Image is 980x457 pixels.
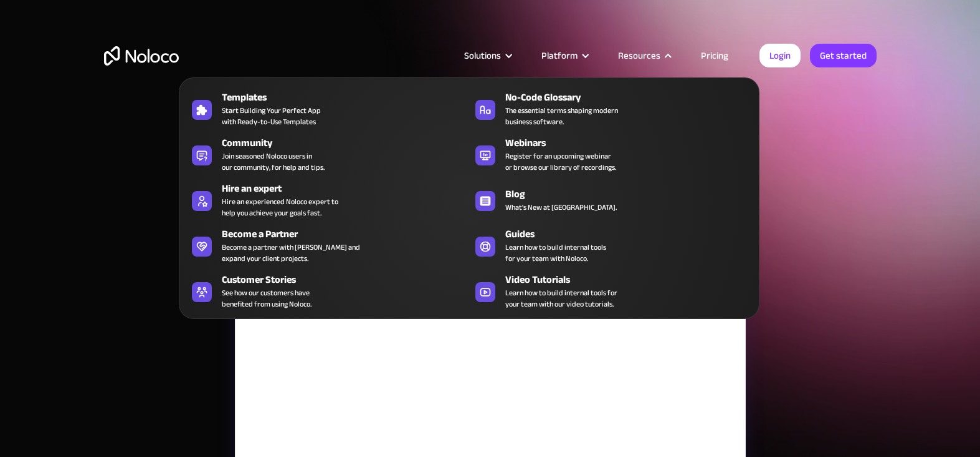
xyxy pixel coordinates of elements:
[505,90,758,105] div: No-Code Glossary
[186,224,469,267] a: Become a PartnerBecome a partner with [PERSON_NAME] andexpand your client projects.
[526,47,602,64] div: Platform
[759,44,801,67] a: Login
[505,287,617,310] span: Learn how to build internal tools for your team with our video tutorials.
[505,187,758,202] div: Blog
[505,135,758,150] div: Webinars
[222,90,475,105] div: Templates
[222,272,475,287] div: Customer Stories
[186,270,469,312] a: Customer StoriesSee how our customers havebenefited from using Noloco.
[222,196,338,219] div: Hire an experienced Noloco expert to help you achieve your goals fast.
[505,105,618,127] span: The essential terms shaping modern business software.
[469,179,753,221] a: BlogWhat's New at [GEOGRAPHIC_DATA].
[541,47,578,64] div: Platform
[618,47,660,64] div: Resources
[469,224,753,267] a: GuidesLearn how to build internal toolsfor your team with Noloco.
[222,242,360,264] div: Become a partner with [PERSON_NAME] and expand your client projects.
[469,133,753,175] a: WebinarsRegister for an upcoming webinaror browse our library of recordings.
[810,44,877,67] a: Get started
[449,47,526,64] div: Solutions
[685,47,744,64] a: Pricing
[186,87,469,130] a: TemplatesStart Building Your Perfect Appwith Ready-to-Use Templates
[469,270,753,312] a: Video TutorialsLearn how to build internal tools foryour team with our video tutorials.
[505,202,617,213] span: What's New at [GEOGRAPHIC_DATA].
[222,181,475,196] div: Hire an expert
[505,227,758,242] div: Guides
[222,135,475,150] div: Community
[222,150,325,173] span: Join seasoned Noloco users in our community, for help and tips.
[602,47,685,64] div: Resources
[469,87,753,130] a: No-Code GlossaryThe essential terms shaping modernbusiness software.
[505,242,606,264] span: Learn how to build internal tools for your team with Noloco.
[222,287,312,310] span: See how our customers have benefited from using Noloco.
[464,47,501,64] div: Solutions
[104,46,179,66] a: home
[505,272,758,287] div: Video Tutorials
[222,105,321,127] span: Start Building Your Perfect App with Ready-to-Use Templates
[186,179,469,221] a: Hire an expertHire an experienced Noloco expert tohelp you achieve your goals fast.
[179,60,759,319] nav: Resources
[222,227,475,242] div: Become a Partner
[186,133,469,175] a: CommunityJoin seasoned Noloco users inour community, for help and tips.
[505,150,616,173] span: Register for an upcoming webinar or browse our library of recordings.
